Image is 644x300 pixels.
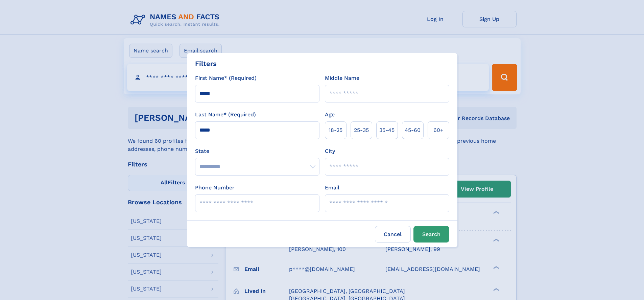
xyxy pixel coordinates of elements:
label: Age [325,111,335,119]
span: 35‑45 [379,126,395,134]
span: 45‑60 [405,126,421,134]
div: Filters [195,59,217,69]
label: Cancel [375,226,411,243]
label: State [195,147,319,155]
label: City [325,147,335,155]
button: Search [413,226,449,243]
span: 25‑35 [354,126,369,134]
label: Middle Name [325,74,359,82]
label: Phone Number [195,184,235,192]
span: 60+ [433,126,444,134]
span: 18‑25 [329,126,342,134]
label: First Name* (Required) [195,74,257,82]
label: Last Name* (Required) [195,111,256,119]
label: Email [325,184,339,192]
